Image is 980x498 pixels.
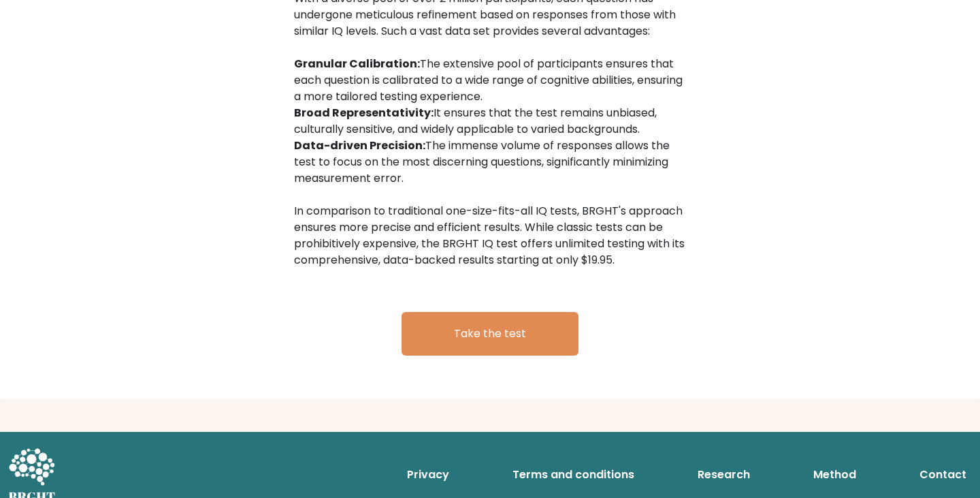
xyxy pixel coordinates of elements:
[402,312,578,356] a: Take the test
[692,461,755,488] a: Research
[808,461,862,488] a: Method
[294,105,434,121] b: Broad Representativity:
[294,138,425,153] b: Data-driven Precision:
[914,461,972,488] a: Contact
[294,56,420,72] b: Granular Calibration:
[507,461,640,488] a: Terms and conditions
[402,461,455,488] a: Privacy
